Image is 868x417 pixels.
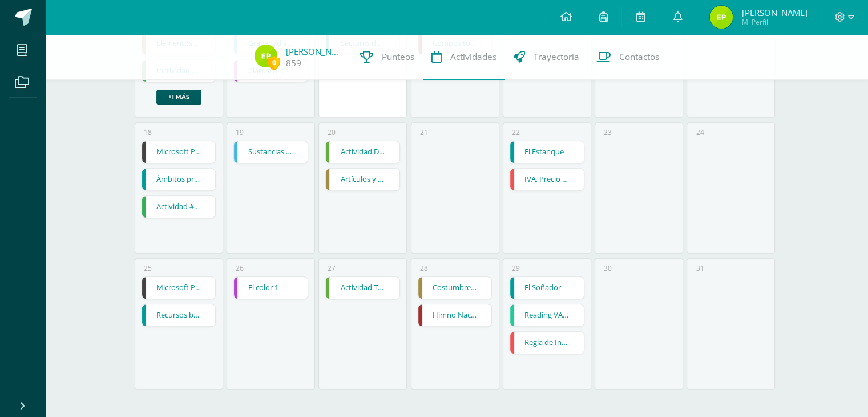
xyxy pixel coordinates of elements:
[233,141,308,163] div: Sustancias Químicas | Tarea
[588,34,668,80] a: Contactos
[328,263,336,273] div: 27
[234,141,308,163] a: Sustancias Químicas
[142,304,216,327] div: Recursos básicos del entorno | Tarea
[233,276,308,299] div: El color 1 | Tarea
[741,7,807,18] span: [PERSON_NAME]
[512,263,520,273] div: 29
[510,141,584,163] div: El Estanque | Tarea
[144,127,152,137] div: 18
[619,51,659,63] span: Contactos
[326,141,399,163] a: Actividad Dos
[255,45,277,67] img: 5288f7cfb95f2f118a09f0f319054192.png
[286,46,343,57] a: [PERSON_NAME]
[326,277,399,299] a: Actividad Tres
[156,90,201,105] a: +1 más
[510,168,584,191] div: IVA, Precio + IVA, Precio - IVA | Tarea
[352,34,423,80] a: Punteos
[604,263,612,273] div: 30
[236,127,244,137] div: 19
[326,169,399,190] a: Artículos y preposiciones
[382,51,414,63] span: Punteos
[510,169,584,190] a: IVA, Precio + IVA, Precio - IVA
[142,169,216,190] a: Ámbitos productivos
[325,276,400,299] div: Actividad Tres | Tarea
[268,55,280,70] span: 0
[741,17,807,27] span: Mi Perfil
[510,332,584,354] a: Regla de Interés, interés, capital, crédito, tiempo
[142,141,216,163] div: Microsoft Publisher Tarjeta de Presentación | Tarea
[710,6,733,29] img: 5288f7cfb95f2f118a09f0f319054192.png
[142,276,216,299] div: Microsoft Publisher Afiche Publicitario | Tarea
[423,34,505,80] a: Actividades
[604,127,612,137] div: 23
[510,277,584,299] a: El Soñador
[510,331,584,354] div: Regla de Interés, interés, capital, crédito, tiempo | Tarea
[512,127,520,137] div: 22
[510,141,584,163] a: El Estanque
[325,141,400,163] div: Actividad Dos | Tarea
[418,304,492,326] a: Himno Nacional de Guatemala
[142,196,216,218] a: Actividad #2- Prueba corta
[144,263,152,273] div: 25
[286,57,301,69] a: 859
[450,51,496,63] span: Actividades
[142,141,216,163] a: Microsoft Publisher Tarjeta de Presentación
[325,168,400,191] div: Artículos y preposiciones | Tarea
[234,277,308,299] a: El color 1
[328,127,336,137] div: 20
[418,277,492,299] a: Costumbres y tradiciones
[236,263,244,273] div: 26
[510,304,584,327] div: Reading VACATIONS | Tarea
[534,51,579,63] span: Trayectoria
[505,34,588,80] a: Trayectoria
[418,276,492,299] div: Costumbres y tradiciones | Tarea
[420,127,428,137] div: 21
[420,263,428,273] div: 28
[142,168,216,191] div: Ámbitos productivos | Tarea
[142,277,216,299] a: Microsoft Publisher Afiche Publicitario
[418,304,492,327] div: Himno Nacional de Guatemala | Tarea
[510,276,584,299] div: El Soñador | Tarea
[696,263,704,273] div: 31
[142,304,216,326] a: Recursos básicos del entorno
[696,127,704,137] div: 24
[510,304,584,326] a: Reading VACATIONS
[142,195,216,218] div: Actividad #2- Prueba corta | Tarea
